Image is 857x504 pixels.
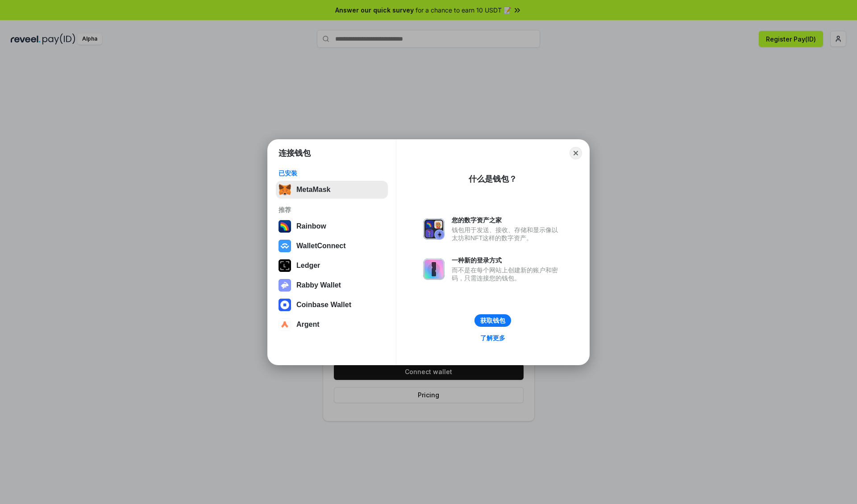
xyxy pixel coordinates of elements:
[423,218,445,240] img: svg+xml,%3Csvg%20xmlns%3D%22http%3A%2F%2Fwww.w3.org%2F2000%2Fsvg%22%20fill%3D%22none%22%20viewBox...
[296,242,346,250] div: WalletConnect
[276,181,388,199] button: MetaMask
[469,174,517,184] div: 什么是钱包？
[279,169,385,177] div: 已安装
[276,217,388,235] button: Rainbow
[279,206,385,214] div: 推荐
[452,226,562,242] div: 钱包用于发送、接收、存储和显示像以太坊和NFT这样的数字资产。
[475,332,511,344] a: 了解更多
[276,296,388,314] button: Coinbase Wallet
[279,279,291,292] img: svg+xml,%3Csvg%20xmlns%3D%22http%3A%2F%2Fwww.w3.org%2F2000%2Fsvg%22%20fill%3D%22none%22%20viewBox...
[276,257,388,275] button: Ledger
[279,220,291,233] img: svg+xml,%3Csvg%20width%3D%22120%22%20height%3D%22120%22%20viewBox%3D%220%200%20120%20120%22%20fil...
[452,266,562,282] div: 而不是在每个网站上创建新的账户和密码，只需连接您的钱包。
[296,186,330,194] div: MetaMask
[279,259,291,272] img: svg+xml,%3Csvg%20xmlns%3D%22http%3A%2F%2Fwww.w3.org%2F2000%2Fsvg%22%20width%3D%2228%22%20height%3...
[296,301,351,309] div: Coinbase Wallet
[276,316,388,333] button: Argent
[296,262,320,270] div: Ledger
[296,321,320,329] div: Argent
[276,237,388,255] button: WalletConnect
[279,240,291,252] img: svg+xml,%3Csvg%20width%3D%2228%22%20height%3D%2228%22%20viewBox%3D%220%200%2028%2028%22%20fill%3D...
[296,281,341,289] div: Rabby Wallet
[296,222,326,230] div: Rainbow
[279,148,311,158] h1: 连接钱包
[474,314,511,327] button: 获取钱包
[452,216,562,224] div: 您的数字资产之家
[570,147,582,159] button: Close
[276,276,388,294] button: Rabby Wallet
[279,318,291,331] img: svg+xml,%3Csvg%20width%3D%2228%22%20height%3D%2228%22%20viewBox%3D%220%200%2028%2028%22%20fill%3D...
[480,317,505,325] div: 获取钱包
[279,299,291,311] img: svg+xml,%3Csvg%20width%3D%2228%22%20height%3D%2228%22%20viewBox%3D%220%200%2028%2028%22%20fill%3D...
[423,258,445,280] img: svg+xml,%3Csvg%20xmlns%3D%22http%3A%2F%2Fwww.w3.org%2F2000%2Fsvg%22%20fill%3D%22none%22%20viewBox...
[279,183,291,196] img: svg+xml,%3Csvg%20fill%3D%22none%22%20height%3D%2233%22%20viewBox%3D%220%200%2035%2033%22%20width%...
[480,334,505,342] div: 了解更多
[452,256,562,264] div: 一种新的登录方式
